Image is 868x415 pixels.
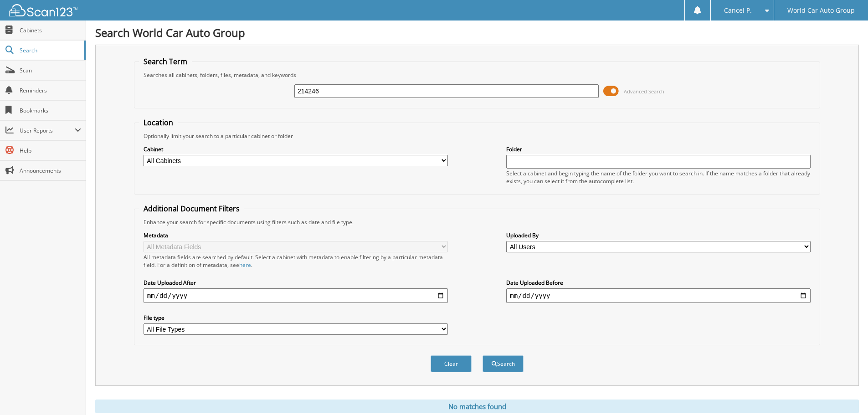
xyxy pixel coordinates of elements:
[20,26,81,34] span: Cabinets
[506,231,811,239] label: Uploaded By
[144,145,448,153] label: Cabinet
[20,127,75,134] span: User Reports
[95,400,859,413] div: No matches found
[20,46,80,54] span: Search
[144,231,448,239] label: Metadata
[139,56,192,67] legend: Search Term
[139,118,178,128] legend: Location
[95,25,859,40] h1: Search World Car Auto Group
[139,204,244,214] legend: Additional Document Filters
[144,279,448,287] label: Date Uploaded After
[144,253,448,269] div: All metadata fields are searched by default. Select a cabinet with metadata to enable filtering b...
[431,355,472,372] button: Clear
[483,355,524,372] button: Search
[139,71,815,79] div: Searches all cabinets, folders, files, metadata, and keywords
[20,167,81,174] span: Announcements
[20,147,81,154] span: Help
[9,4,77,16] img: scan123-logo-white.svg
[506,279,811,287] label: Date Uploaded Before
[787,8,855,13] span: World Car Auto Group
[506,288,811,303] input: end
[20,107,81,114] span: Bookmarks
[139,132,815,140] div: Optionally limit your search to a particular cabinet or folder
[724,8,752,13] span: Cancel P.
[139,218,815,226] div: Enhance your search for specific documents using filters such as date and file type.
[144,314,448,322] label: File type
[506,145,811,153] label: Folder
[144,288,448,303] input: start
[20,67,81,74] span: Scan
[20,87,81,94] span: Reminders
[624,88,664,95] span: Advanced Search
[239,261,251,269] a: here
[506,169,811,185] div: Select a cabinet and begin typing the name of the folder you want to search in. If the name match...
